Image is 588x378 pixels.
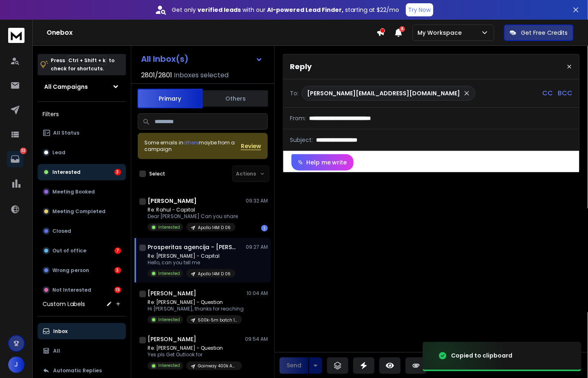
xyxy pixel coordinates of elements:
button: Meeting Completed [38,203,126,220]
a: 32 [7,151,23,167]
button: Lead [38,144,126,161]
button: J [8,357,25,373]
button: All [38,343,126,359]
button: All Campaigns [38,79,126,95]
p: To: [290,89,298,97]
h3: Inboxes selected [174,70,229,80]
p: My Workspace [418,29,465,37]
h3: Filters [38,108,126,120]
button: Review [241,142,261,150]
p: Hello, can you tell me [148,259,236,266]
img: logo [8,28,25,43]
p: CC [543,88,553,98]
p: BCC [558,88,573,98]
div: 7 [114,248,121,254]
p: Subject: [290,136,313,144]
p: Meeting Completed [52,208,105,215]
h1: Onebox [47,28,377,38]
button: Out of office7 [38,243,126,259]
p: 09:27 AM [246,244,268,250]
button: Primary [137,89,203,108]
p: Re: Rahul - Capital [148,207,238,213]
span: 2801 / 2801 [141,70,172,80]
button: Meeting Booked [38,184,126,200]
button: All Inbox(s) [135,51,269,67]
p: 500k-5m batch 10 -- rerun [198,317,237,323]
button: Not Interested19 [38,282,126,298]
div: Copied to clipboard [451,352,513,360]
p: Interested [158,270,180,277]
p: Wrong person [52,267,89,274]
p: Dear [PERSON_NAME] Can you share [148,213,238,220]
p: Automatic Replies [53,367,102,374]
p: From: [290,114,306,122]
p: Press to check for shortcuts. [51,56,114,73]
button: Closed [38,223,126,239]
p: 09:32 AM [246,198,268,204]
div: Some emails in maybe from a campaign [144,139,241,153]
button: Wrong person3 [38,262,126,279]
div: 3 [114,169,121,175]
p: 10:04 AM [247,290,268,297]
button: All Status [38,125,126,141]
h1: [PERSON_NAME] [148,197,197,205]
button: Help me write [292,154,354,171]
p: Lead [52,149,65,156]
button: Inbox [38,323,126,340]
p: Not Interested [52,287,91,293]
p: Out of office [52,248,86,254]
p: Apollo 14M D 06 [198,271,231,277]
button: Try Now [406,3,433,16]
p: Try Now [408,6,431,14]
span: 4 [399,26,405,32]
span: others [183,139,199,146]
p: All Status [53,130,79,136]
p: [PERSON_NAME][EMAIL_ADDRESS][DOMAIN_NAME] [307,89,460,97]
button: Get Free Credits [504,25,574,41]
h1: [PERSON_NAME] [148,289,196,297]
h1: All Inbox(s) [141,55,189,63]
p: Get Free Credits [521,29,568,37]
p: Re: [PERSON_NAME] - Question [148,345,242,352]
h1: Prosperitas agencija - [PERSON_NAME] [148,243,238,251]
div: 3 [114,267,121,274]
p: 32 [20,148,27,154]
p: 09:54 AM [245,336,268,343]
p: Yes pls Get Outlook for [148,352,242,358]
p: Interested [158,363,180,369]
strong: verified leads [198,6,241,14]
span: Ctrl + Shift + k [67,56,107,65]
p: Inbox [53,328,67,335]
p: Apollo 14M D 06 [198,225,231,231]
button: Others [203,90,268,108]
p: Closed [52,228,71,234]
label: Select [149,171,165,177]
p: Re: [PERSON_NAME] - Capital [148,253,236,259]
p: Hi [PERSON_NAME], thanks for reaching [148,306,244,312]
p: Gainway 400k Apollo (3) --- Re-run [198,363,237,369]
div: 19 [114,287,121,293]
p: Interested [52,169,81,175]
p: Reply [290,61,312,72]
p: Interested [158,224,180,230]
p: Get only with our starting at $22/mo [172,6,399,14]
h1: [PERSON_NAME] [148,335,196,344]
p: Meeting Booked [52,189,95,195]
strong: AI-powered Lead Finder, [267,6,344,14]
h1: All Campaigns [44,83,88,91]
h3: Custom Labels [43,300,85,308]
p: Re: [PERSON_NAME] - Question [148,299,244,306]
div: 1 [261,225,268,232]
p: All [53,348,60,354]
p: Interested [158,317,180,323]
button: Interested3 [38,164,126,180]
